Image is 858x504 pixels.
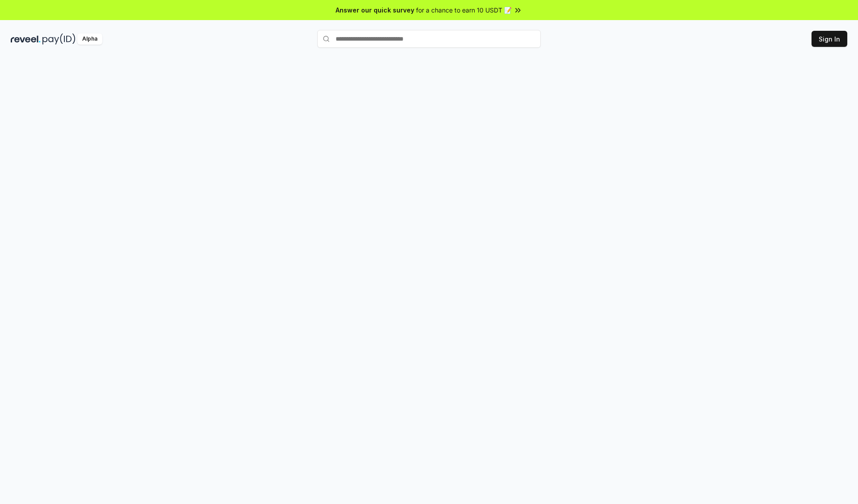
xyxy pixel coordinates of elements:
span: for a chance to earn 10 USDT 📝 [416,5,512,15]
img: pay_id [42,33,76,45]
span: Answer our quick survey [336,5,414,15]
img: reveel_dark [11,33,41,45]
div: Alpha [77,33,102,45]
button: Sign In [812,31,847,47]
